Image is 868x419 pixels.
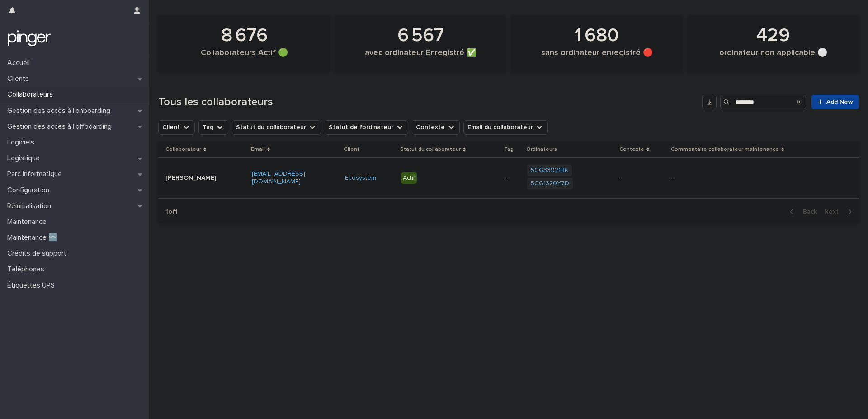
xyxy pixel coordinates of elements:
div: 8 676 [174,24,315,47]
p: Statut du collaborateur [400,144,461,154]
span: Back [797,209,817,215]
p: Commentaire collaborateur maintenance [671,144,779,154]
p: Tag [504,144,514,154]
button: Client [158,120,195,135]
p: - [505,174,519,182]
div: sans ordinateur enregistré 🔴 [526,48,667,67]
input: Search [720,95,806,109]
img: mTgBEunGTSyRkCgitkcU [7,29,51,47]
button: Email du collaborateur [463,120,548,135]
div: 6 567 [350,24,491,47]
p: Client [344,144,359,154]
p: Parc informatique [4,170,69,178]
p: 1 of 1 [158,201,185,223]
p: Accueil [4,59,37,67]
a: [EMAIL_ADDRESS][DOMAIN_NAME] [252,171,305,185]
button: Statut du collaborateur [232,120,321,135]
div: 429 [703,24,844,47]
p: Collaborateur [165,144,201,154]
button: Tag [198,120,228,135]
button: Contexte [412,120,460,135]
p: Clients [4,74,36,83]
tr: [PERSON_NAME][EMAIL_ADDRESS][DOMAIN_NAME]Ecosystem Actif-5CG33921BK 5CG1320Y7D -- [158,158,859,199]
p: Email [251,144,265,154]
p: Logistique [4,154,47,163]
p: Gestion des accès à l’offboarding [4,122,119,131]
p: Réinitialisation [4,202,58,210]
p: Maintenance 🆕 [4,233,65,242]
p: Contexte [619,144,644,154]
p: Gestion des accès à l’onboarding [4,107,118,115]
button: Next [821,208,859,216]
div: Actif [401,172,417,184]
p: - [620,174,665,182]
a: Add New [811,95,859,109]
span: Add New [826,99,853,105]
p: Logiciels [4,138,42,147]
div: avec ordinateur Enregistré ✅ [350,48,491,67]
p: [PERSON_NAME] [165,174,222,182]
p: - [672,174,785,182]
button: Back [783,208,821,216]
button: Statut de l'ordinateur [325,120,408,135]
div: Collaborateurs Actif 🟢 [174,48,315,67]
p: Ordinateurs [526,144,557,154]
h1: Tous les collaborateurs [158,96,698,109]
p: Crédits de support [4,249,74,258]
a: Ecosystem [345,174,376,182]
a: 5CG1320Y7D [531,180,569,187]
p: Collaborateurs [4,90,60,99]
a: 5CG33921BK [531,167,568,174]
p: Téléphones [4,265,52,274]
div: 1 680 [526,24,667,47]
span: Next [824,209,844,215]
p: Maintenance [4,218,54,226]
div: ordinateur non applicable ⚪ [703,48,844,67]
p: Configuration [4,186,57,195]
p: Étiquettes UPS [4,281,62,290]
